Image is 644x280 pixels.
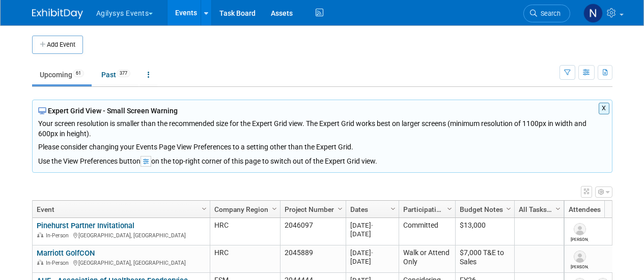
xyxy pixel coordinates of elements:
[350,201,392,218] a: Dates
[37,260,43,265] img: In-Person Event
[399,218,455,245] td: Committed
[37,258,205,267] div: [GEOGRAPHIC_DATA], [GEOGRAPHIC_DATA]
[554,205,562,213] span: Column Settings
[571,235,589,242] div: Tim Hansen
[32,65,92,84] a: Upcoming61
[210,218,280,245] td: HRC
[94,65,138,84] a: Past377
[505,205,513,213] span: Column Settings
[37,231,205,239] div: [GEOGRAPHIC_DATA], [GEOGRAPHIC_DATA]
[38,152,606,167] div: Use the View Preferences button on the top-right corner of this page to switch out of the Expert ...
[444,201,455,216] a: Column Settings
[583,4,603,23] img: Natalie Morin
[574,223,586,235] img: Tim Hansen
[445,205,454,213] span: Column Settings
[38,139,606,152] div: Please consider changing your Events Page View Preferences to a setting other than the Expert Grid.
[269,201,280,216] a: Column Settings
[389,205,397,213] span: Column Settings
[371,249,373,257] span: -
[117,70,130,77] span: 377
[199,201,210,216] a: Column Settings
[285,201,339,218] a: Project Number
[503,201,514,216] a: Column Settings
[46,260,72,266] span: In-Person
[46,232,72,239] span: In-Person
[574,251,586,263] img: Russell Carlson
[399,245,455,273] td: Walk or Attend Only
[455,245,514,273] td: $7,000 T&E to Sales
[519,201,557,218] a: All Tasks Complete
[371,222,373,229] span: -
[537,10,561,17] span: Search
[599,103,609,114] button: X
[350,248,394,257] div: [DATE]
[38,106,606,116] div: Expert Grid View - Small Screen Warning
[280,245,346,273] td: 2045889
[350,221,394,230] div: [DATE]
[32,9,83,19] img: ExhibitDay
[38,116,606,152] div: Your screen resolution is smaller than the recommended size for the Expert Grid view. The Expert ...
[214,201,273,218] a: Company Region
[334,201,346,216] a: Column Settings
[32,36,83,54] button: Add Event
[37,221,134,230] a: Pinehurst Partner Invitational
[350,257,394,266] div: [DATE]
[37,201,203,218] a: Event
[350,230,394,238] div: [DATE]
[200,205,208,213] span: Column Settings
[571,263,589,269] div: Russell Carlson
[37,248,95,258] a: Marriott GolfCON
[387,201,399,216] a: Column Settings
[403,201,449,218] a: Participation
[270,205,278,213] span: Column Settings
[552,201,564,216] a: Column Settings
[336,205,344,213] span: Column Settings
[210,245,280,273] td: HRC
[523,5,570,22] a: Search
[280,218,346,245] td: 2046097
[455,218,514,245] td: $13,000
[73,70,84,77] span: 61
[37,232,43,237] img: In-Person Event
[460,201,508,218] a: Budget Notes
[569,201,636,218] a: Attendees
